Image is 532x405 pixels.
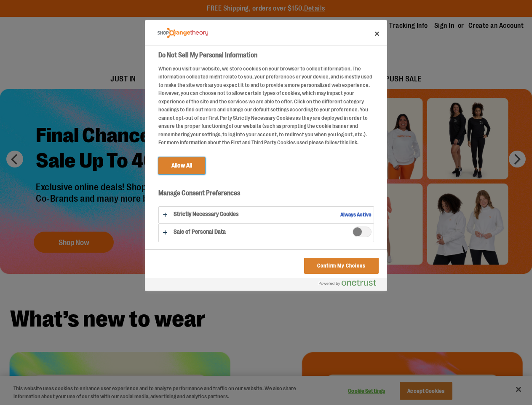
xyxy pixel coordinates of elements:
div: Preference center [145,20,387,291]
div: Do Not Sell My Personal Information [145,20,387,291]
span: Sale of Personal Data [353,227,372,237]
h2: Do Not Sell My Personal Information [158,50,374,60]
h3: Manage Consent Preferences [158,189,374,202]
button: Allow All [158,157,205,174]
button: Confirm My Choices [304,258,379,274]
img: Powered by OneTrust Opens in a new Tab [319,279,376,286]
a: Powered by OneTrust Opens in a new Tab [319,279,383,290]
button: Close [368,24,386,43]
img: Company Logo [158,28,208,38]
div: Company Logo [158,24,208,41]
div: When you visit our website, we store cookies on your browser to collect information. The informat... [158,65,374,147]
